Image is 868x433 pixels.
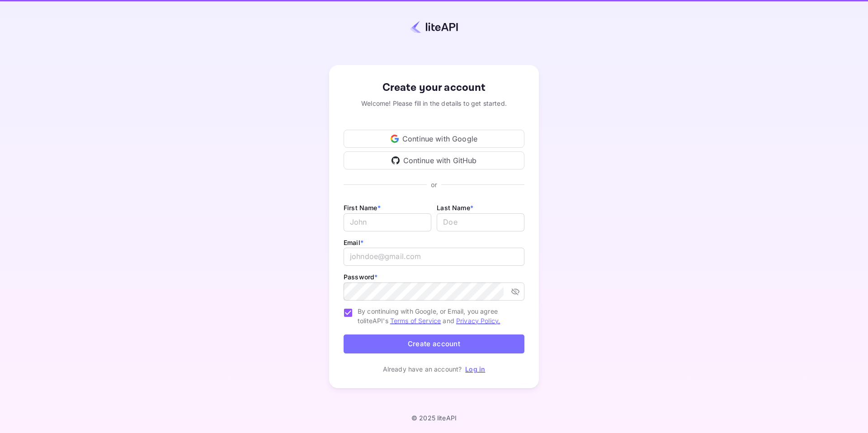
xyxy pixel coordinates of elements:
[344,239,363,246] label: Email
[456,317,500,325] a: Privacy Policy.
[507,283,524,300] button: toggle password visibility
[344,248,524,266] input: johndoe@gmail.com
[344,130,524,148] div: Continue with Google
[344,334,524,354] button: Create account
[465,365,485,373] a: Log in
[344,99,524,108] div: Welcome! Please fill in the details to get started.
[344,151,524,169] div: Continue with GitHub
[437,204,473,212] label: Last Name
[383,364,462,374] p: Already have an account?
[411,414,457,422] p: © 2025 liteAPI
[344,213,431,231] input: John
[410,20,458,33] img: liteapi
[390,317,441,325] a: Terms of Service
[437,213,524,231] input: Doe
[344,273,377,281] label: Password
[344,204,381,212] label: First Name
[358,306,517,325] span: By continuing with Google, or Email, you agree to liteAPI's and
[344,80,524,96] div: Create your account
